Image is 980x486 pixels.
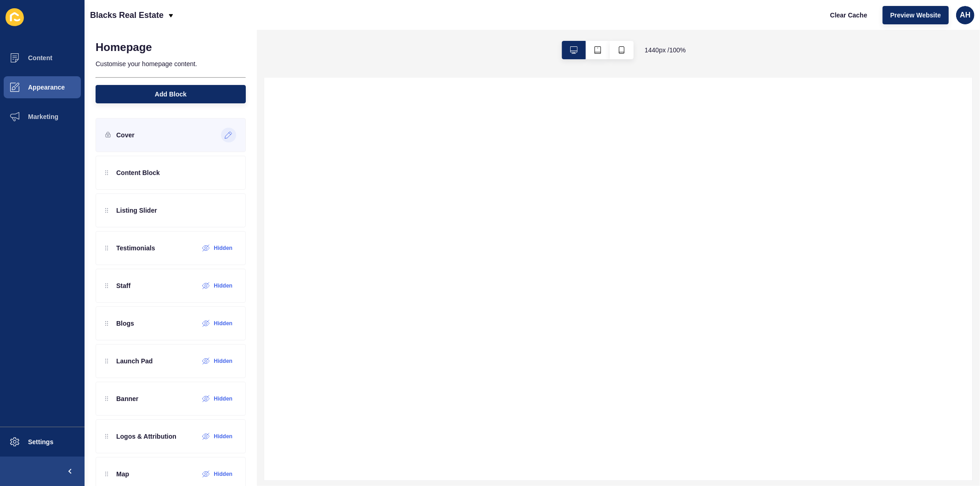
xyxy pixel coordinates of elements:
[96,54,246,74] p: Customise your homepage content.
[116,432,176,441] p: Logos & Attribution
[96,85,246,103] button: Add Block
[116,168,160,177] p: Content Block
[890,11,941,20] span: Preview Website
[214,470,232,478] label: Hidden
[214,282,232,289] label: Hidden
[214,244,232,252] label: Hidden
[116,469,129,479] p: Map
[830,11,867,20] span: Clear Cache
[116,243,155,253] p: Testimonials
[214,357,232,365] label: Hidden
[116,130,135,140] p: Cover
[96,41,152,54] h1: Homepage
[645,45,686,55] span: 1440 px / 100 %
[155,90,187,99] span: Add Block
[116,356,153,366] p: Launch Pad
[214,320,232,327] label: Hidden
[116,206,157,215] p: Listing Slider
[822,6,875,24] button: Clear Cache
[116,319,134,328] p: Blogs
[116,281,130,290] p: Staff
[214,395,232,402] label: Hidden
[214,433,232,440] label: Hidden
[883,6,949,24] button: Preview Website
[960,11,970,20] span: AH
[116,394,138,403] p: Banner
[90,4,164,27] p: Blacks Real Estate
